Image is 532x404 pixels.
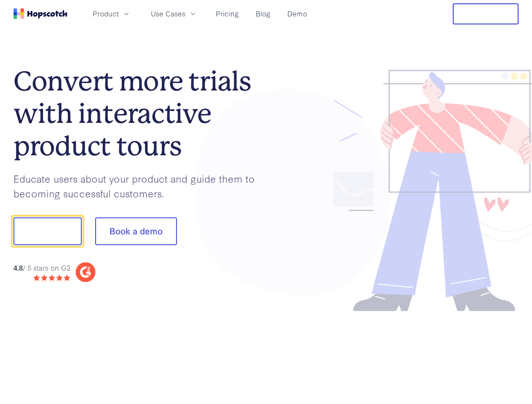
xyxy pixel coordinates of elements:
button: Book a demo [95,218,177,245]
a: Pricing [212,7,242,21]
div: / 5 stars on G2 [13,263,70,273]
p: Educate users about your product and guide them to becoming successful customers. [13,171,266,200]
h1: Convert more trials with interactive product tours [13,66,266,162]
a: Home [13,8,67,19]
a: Demo [284,7,310,21]
a: Blog [252,7,274,21]
button: Use Cases [146,7,202,21]
strong: 4.8 [13,263,23,272]
span: Use Cases [151,8,185,19]
button: Product [88,7,136,21]
button: Free Trial [453,3,519,24]
span: Product [93,8,119,19]
button: Show me! [13,218,82,245]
